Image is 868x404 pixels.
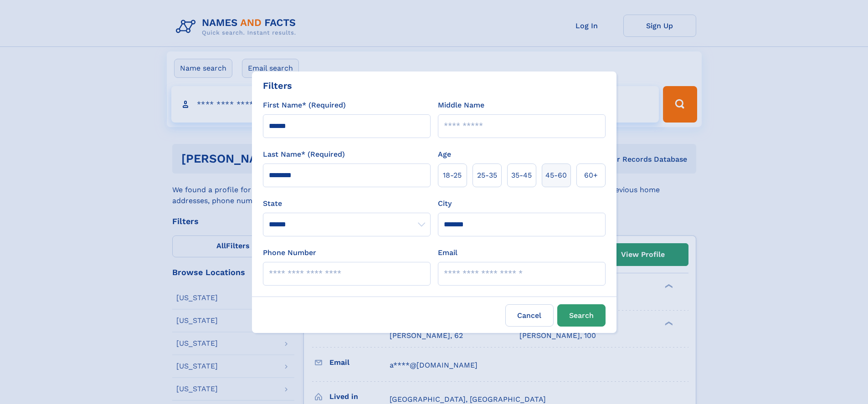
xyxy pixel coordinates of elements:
label: State [263,198,431,209]
span: 45‑60 [545,170,567,181]
span: 60+ [584,170,598,181]
span: 18‑25 [443,170,462,181]
label: Email [438,247,457,258]
label: First Name* (Required) [263,100,346,111]
label: Middle Name [438,100,484,111]
label: Last Name* (Required) [263,149,345,160]
div: Filters [263,79,292,92]
label: Age [438,149,451,160]
button: Search [557,304,606,327]
label: Cancel [505,304,554,327]
label: Phone Number [263,247,316,258]
span: 25‑35 [477,170,497,181]
span: 35‑45 [511,170,532,181]
label: City [438,198,452,209]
